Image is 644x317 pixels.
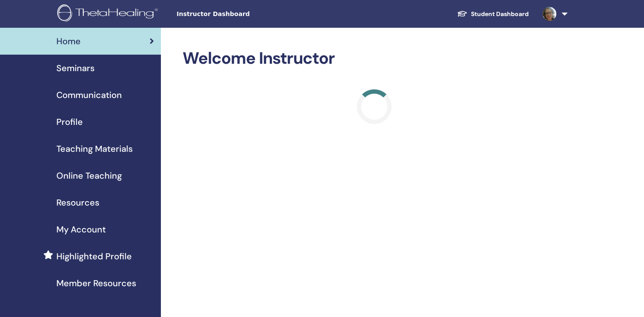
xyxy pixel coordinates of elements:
[543,7,556,21] img: default.jpg
[56,35,81,48] span: Home
[177,10,307,19] span: Instructor Dashboard
[56,142,133,155] span: Teaching Materials
[56,277,136,290] span: Member Resources
[57,4,161,24] img: logo.png
[56,62,95,75] span: Seminars
[56,250,132,263] span: Highlighted Profile
[56,196,99,209] span: Resources
[56,115,83,128] span: Profile
[457,10,467,17] img: graduation-cap-white.svg
[183,49,566,69] h2: Welcome Instructor
[56,169,122,182] span: Online Teaching
[450,6,536,22] a: Student Dashboard
[56,223,106,236] span: My Account
[56,88,122,101] span: Communication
